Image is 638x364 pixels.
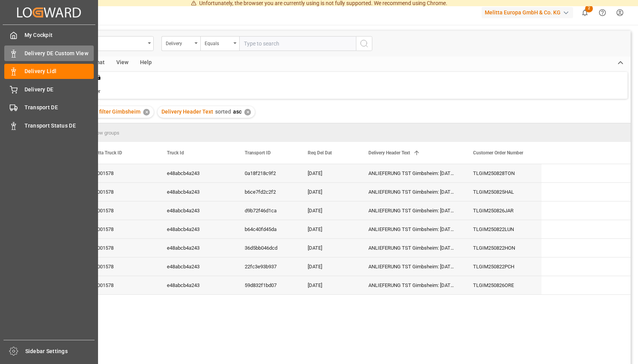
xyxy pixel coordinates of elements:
[166,38,192,47] div: Delivery
[576,4,594,21] button: show 2 new notifications
[244,109,251,115] div: ✕
[80,201,158,220] div: 600001578
[594,4,611,21] button: Help Center
[235,201,298,220] div: d9b72f46d1ca
[235,183,298,201] div: b6ce7fd2c2f2
[80,164,158,182] div: 600001578
[464,201,542,220] div: TLGIM250826JAR
[359,257,464,276] div: ANLIEFERUNG TST Gimbsheim: [DATE] - [DATE]; 05-13 Uhr ANLIEFERUNG im LIDL Lager: [DATE]
[464,239,542,257] div: TLGIM250822HON
[158,201,235,220] div: e48abcb4a243
[585,5,593,12] span: 2
[80,183,158,201] div: 600001578
[464,183,542,201] div: TLGIM250825HAL
[143,109,150,115] div: ✕
[298,257,359,276] div: [DATE]
[158,183,235,201] div: e48abcb4a243
[205,38,231,47] div: Equals
[298,220,359,238] div: [DATE]
[25,49,94,58] span: Delivery DE Custom View
[235,220,298,238] div: b64c40fd45da
[473,150,523,156] span: Customer Order Number
[359,183,464,201] div: ANLIEFERUNG TST Gimbsheim: [DATE] - [DATE]; 05-12 Uhr ANLIEFERUNG im LIDL Lager: [DATE]
[161,108,213,115] span: Delivery Header Text
[245,150,271,156] span: Transport ID
[233,108,242,115] span: asc
[89,150,122,156] span: Melitta Truck ID
[4,100,94,115] a: Transport DE
[359,164,464,182] div: ANLIEFERUNG TST Gimbsheim: [DATE] - [DATE]; 05-13 Uhr ANLIEFERUNG im LIDL Lager: [DATE]
[4,28,94,43] a: My Cockpit
[167,150,184,156] span: Truck Id
[359,239,464,257] div: ANLIEFERUNG TST Gimbsheim: [DATE] - [DATE]; 05-13 Uhr ANLIEFERUNG im LIDL Lager: [DATE]
[235,276,298,294] div: 59d832f1bd07
[25,347,95,355] span: Sidebar Settings
[4,45,94,61] a: Delivery DE Custom View
[359,201,464,220] div: ANLIEFERUNG TST Gimbsheim: [DATE] - [DATE]; 05-12 Uhr ANLIEFERUNG im LIDL Lager: [DATE]
[158,239,235,257] div: e48abcb4a243
[368,150,410,156] span: Delivery Header Text
[235,164,298,182] div: 0a18f218c9f2
[298,201,359,220] div: [DATE]
[80,220,158,238] div: 600001578
[4,82,94,97] a: Delivery DE
[25,67,94,75] span: Delivery Lidl
[464,276,542,294] div: TLGIM250826ORE
[161,36,200,51] button: open menu
[158,257,235,276] div: e48abcb4a243
[25,122,94,130] span: Transport Status DE
[80,239,158,257] div: 600001578
[158,220,235,238] div: e48abcb4a243
[464,257,542,276] div: TLGIM250822PCH
[25,31,94,39] span: My Cockpit
[482,5,576,20] button: Melitta Europa GmbH & Co. KG
[56,108,140,115] span: [PERSON_NAME] filter Gimbsheim
[200,36,239,51] button: open menu
[110,56,134,70] div: View
[158,276,235,294] div: e48abcb4a243
[464,220,542,238] div: TLGIM250822LUN
[235,257,298,276] div: 22fc3e93b937
[4,118,94,133] a: Transport Status DE
[356,36,372,51] button: search button
[235,239,298,257] div: 36d5bb046dcd
[359,276,464,294] div: ANLIEFERUNG TST Gimbsheim: [DATE] - [DATE]; 05-12 Uhr ANLIEFERUNG im LIDL Lager: [DATE]
[4,64,94,79] a: Delivery Lidl
[25,103,94,112] span: Transport DE
[80,257,158,276] div: 600001578
[298,239,359,257] div: [DATE]
[298,183,359,201] div: [DATE]
[308,150,332,156] span: Req Del Dat
[298,164,359,182] div: [DATE]
[239,36,356,51] input: Type to search
[215,108,231,115] span: sorted
[359,220,464,238] div: ANLIEFERUNG TST Gimbsheim: [DATE] - [DATE]; 05-13 Uhr ANLIEFERUNG im LIDL Lager: [DATE]
[298,276,359,294] div: [DATE]
[25,86,94,94] span: Delivery DE
[158,164,235,182] div: e48abcb4a243
[134,56,158,70] div: Help
[482,7,573,18] div: Melitta Europa GmbH & Co. KG
[464,164,542,182] div: TLGIM250828TON
[80,276,158,294] div: 600001578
